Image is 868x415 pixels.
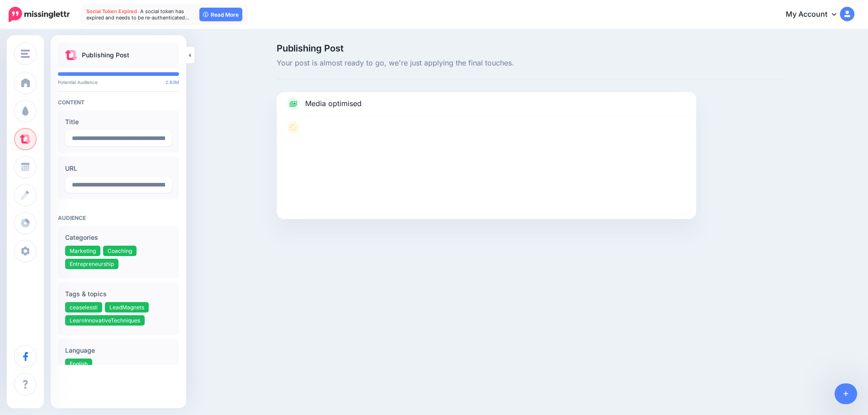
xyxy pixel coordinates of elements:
span: Social Token Expired. [86,8,139,14]
img: menu.png [21,50,30,58]
p: Publishing Post [82,50,129,61]
p: Media optimised [305,98,362,110]
span: English [70,360,88,367]
span: LeadMagnets [109,304,144,311]
span: LearnInnovativeTechniques [70,317,140,324]
h4: Audience [58,214,179,221]
span: Coaching [108,247,132,254]
label: URL [65,163,172,174]
a: Read More [199,8,242,21]
a: My Account [777,4,854,26]
span: 2.83M [165,79,179,85]
span: Publishing Post [277,44,783,53]
span: Marketing [70,247,96,254]
span: Your post is almost ready to go, we're just applying the final touches. [277,57,783,69]
label: Tags & topics [65,289,172,299]
span: A social token has expired and needs to be re-authenticated… [86,8,189,21]
label: Title [65,117,172,127]
span: ceaselessli [70,304,98,311]
label: Language [65,345,172,356]
img: Missinglettr [9,7,70,22]
p: Potential Audience [58,79,179,85]
h4: Content [58,99,179,106]
label: Categories [65,232,172,243]
span: Entrepreneurship [70,261,114,267]
img: curate.png [65,50,77,60]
